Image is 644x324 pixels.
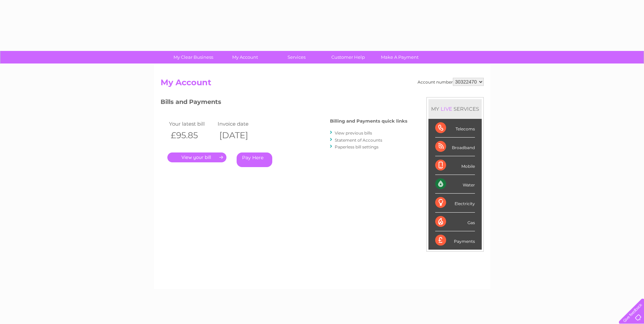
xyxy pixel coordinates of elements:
[435,175,475,194] div: Water
[216,119,265,128] td: Invoice date
[335,144,379,149] a: Paperless bill settings
[435,119,475,138] div: Telecoms
[161,78,484,91] h2: My Account
[335,130,372,136] a: View previous bills
[435,138,475,156] div: Broadband
[428,99,482,119] div: MY SERVICES
[335,138,382,143] a: Statement of Accounts
[216,128,265,142] th: [DATE]
[330,119,407,124] h4: Billing and Payments quick links
[269,51,325,64] a: Services
[217,51,273,64] a: My Account
[435,194,475,212] div: Electricity
[435,156,475,175] div: Mobile
[372,51,428,64] a: Make A Payment
[435,213,475,231] div: Gas
[161,97,407,109] h3: Bills and Payments
[237,152,272,167] a: Pay Here
[167,128,216,142] th: £95.85
[418,78,484,86] div: Account number
[167,119,216,128] td: Your latest bill
[165,51,221,64] a: My Clear Business
[435,231,475,250] div: Payments
[167,152,226,162] a: .
[320,51,376,64] a: Customer Help
[439,106,454,112] div: LIVE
